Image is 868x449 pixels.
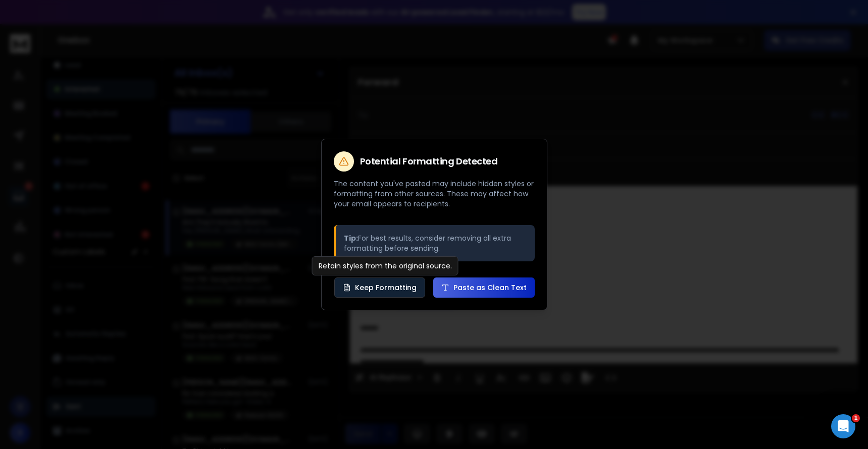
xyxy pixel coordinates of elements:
div: Retain styles from the original source. [312,256,458,275]
button: Paste as Clean Text [433,277,535,298]
iframe: Intercom live chat [831,414,855,438]
button: Keep Formatting [334,277,425,298]
p: The content you've pasted may include hidden styles or formatting from other sources. These may a... [334,179,535,209]
p: For best results, consider removing all extra formatting before sending. [344,233,527,253]
h2: Potential Formatting Detected [360,157,498,166]
span: 1 [852,414,860,422]
strong: Tip: [344,233,358,243]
